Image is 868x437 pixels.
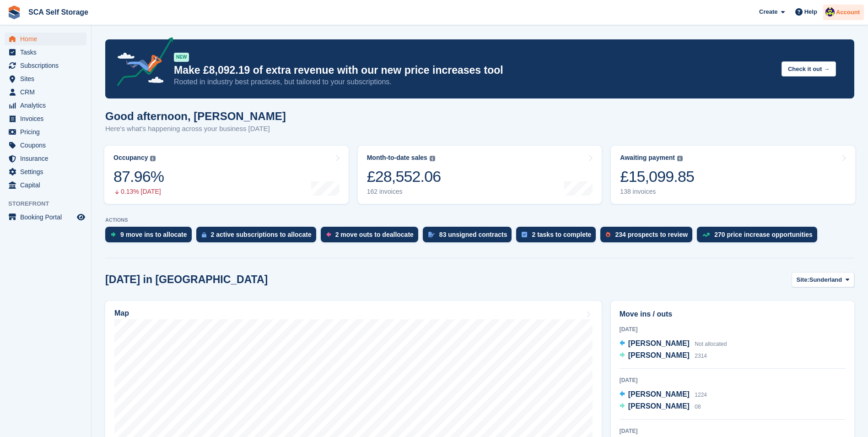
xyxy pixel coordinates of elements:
a: menu [5,99,86,112]
a: menu [5,33,86,45]
div: 0.13% [DATE] [113,188,164,196]
a: 2 tasks to complete [516,227,600,247]
a: [PERSON_NAME] Not allocated [620,338,727,350]
a: menu [5,59,86,72]
a: menu [5,112,86,125]
a: 270 price increase opportunities [697,227,822,247]
span: Capital [20,179,75,191]
div: 138 invoices [620,188,694,196]
div: Month-to-date sales [367,154,427,162]
div: 270 price increase opportunities [714,231,813,238]
span: Sites [20,72,75,85]
img: contract_signature_icon-13c848040528278c33f63329250d36e43548de30e8caae1d1a13099fd9432cc5.svg [428,232,435,237]
span: Help [804,7,817,16]
img: price-adjustments-announcement-icon-8257ccfd72463d97f412b2fc003d46551f7dbcb40ab6d574587a9cd5c0d94... [109,37,173,89]
img: icon-info-grey-7440780725fd019a000dd9b08b2336e03edf1995a4989e88bcd33f0948082b44.svg [430,156,435,161]
img: task-75834270c22a3079a89374b754ae025e5fb1db73e45f91037f5363f120a921f8.svg [522,232,527,237]
img: prospect-51fa495bee0391a8d652442698ab0144808aea92771e9ea1ae160a38d050c398.svg [606,232,610,237]
img: stora-icon-8386f47178a22dfd0bd8f6a31ec36ba5ce8667c1dd55bd0f319d3a0aa187defe.svg [7,5,21,19]
img: icon-info-grey-7440780725fd019a000dd9b08b2336e03edf1995a4989e88bcd33f0948082b44.svg [677,156,683,161]
a: menu [5,72,86,85]
div: NEW [174,53,189,62]
div: 2 move outs to deallocate [335,231,414,238]
p: ACTIONS [105,217,854,223]
div: Occupancy [113,154,148,162]
span: Sunderland [809,275,842,284]
h2: [DATE] in [GEOGRAPHIC_DATA] [105,273,268,286]
span: 2314 [695,353,707,359]
a: menu [5,152,86,165]
span: Settings [20,165,75,178]
span: Booking Portal [20,211,75,224]
a: menu [5,126,86,138]
span: 08 [695,404,701,410]
p: Rooted in industry best practices, but tailored to your subscriptions. [174,77,774,87]
span: Site: [797,275,809,284]
a: Awaiting payment £15,099.85 138 invoices [611,146,855,204]
a: SCA Self Storage [25,5,92,20]
span: Tasks [20,46,75,59]
h2: Map [114,309,129,317]
a: 2 active subscriptions to allocate [196,227,321,247]
span: [PERSON_NAME] [628,351,690,359]
a: menu [5,86,86,98]
div: 87.96% [113,167,164,186]
div: £28,552.06 [367,167,441,186]
a: menu [5,46,86,59]
a: 234 prospects to review [600,227,697,247]
h2: Move ins / outs [620,309,846,320]
div: 234 prospects to review [615,231,688,238]
div: [DATE] [620,427,846,435]
a: menu [5,179,86,191]
span: Storefront [8,199,91,208]
div: Awaiting payment [620,154,675,162]
p: Make £8,092.19 of extra revenue with our new price increases tool [174,64,774,77]
button: Check it out → [782,61,836,76]
span: Home [20,33,75,45]
span: Pricing [20,126,75,138]
div: [DATE] [620,325,846,333]
button: Site: Sunderland [792,272,854,287]
span: [PERSON_NAME] [628,390,690,398]
span: 1224 [695,392,707,398]
a: Month-to-date sales £28,552.06 162 invoices [358,146,602,204]
div: 9 move ins to allocate [120,231,187,238]
span: Create [759,7,777,16]
span: Coupons [20,139,75,152]
img: move_outs_to_deallocate_icon-f764333ba52eb49d3ac5e1228854f67142a1ed5810a6f6cc68b1a99e826820c5.svg [326,232,331,237]
a: 9 move ins to allocate [105,227,196,247]
span: Subscriptions [20,59,75,72]
span: Analytics [20,99,75,112]
span: CRM [20,86,75,98]
a: 2 move outs to deallocate [321,227,423,247]
a: [PERSON_NAME] 08 [620,401,701,413]
span: [PERSON_NAME] [628,339,690,347]
a: Occupancy 87.96% 0.13% [DATE] [104,146,349,204]
span: Account [836,8,860,17]
div: 83 unsigned contracts [439,231,507,238]
img: icon-info-grey-7440780725fd019a000dd9b08b2336e03edf1995a4989e88bcd33f0948082b44.svg [150,156,156,161]
a: 83 unsigned contracts [423,227,517,247]
a: menu [5,211,86,224]
img: Thomas Webb [825,7,835,16]
div: 162 invoices [367,188,441,196]
div: 2 active subscriptions to allocate [211,231,312,238]
span: Insurance [20,152,75,165]
a: Preview store [75,212,86,223]
p: Here's what's happening across your business [DATE] [105,124,286,134]
img: active_subscription_to_allocate_icon-d502201f5373d7db506a760aba3b589e785aa758c864c3986d89f69b8ff3... [202,232,206,238]
div: [DATE] [620,376,846,384]
a: menu [5,139,86,152]
div: £15,099.85 [620,167,694,186]
img: price_increase_opportunities-93ffe204e8149a01c8c9dc8f82e8f89637d9d84a8eef4429ea346261dce0b2c0.svg [702,233,710,237]
span: Invoices [20,112,75,125]
a: [PERSON_NAME] 2314 [620,350,707,362]
div: 2 tasks to complete [532,231,591,238]
span: Not allocated [695,341,727,347]
img: move_ins_to_allocate_icon-fdf77a2bb77ea45bf5b3d319d69a93e2d87916cf1d5bf7949dd705db3b84f3ca.svg [111,232,116,237]
a: menu [5,165,86,178]
a: [PERSON_NAME] 1224 [620,389,707,401]
h1: Good afternoon, [PERSON_NAME] [105,110,286,122]
span: [PERSON_NAME] [628,402,690,410]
